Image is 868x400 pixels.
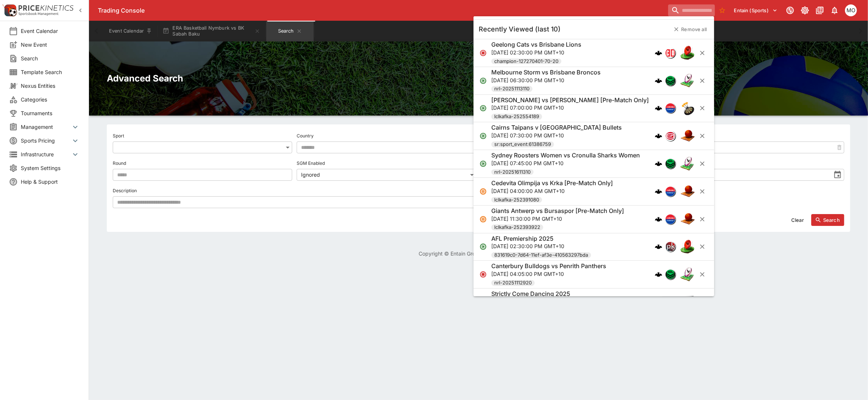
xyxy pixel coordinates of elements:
[98,7,665,14] div: Trading Console
[666,214,675,224] img: lclkafka.png
[21,27,80,35] span: Event Calendar
[19,12,59,16] img: Sportsbook Management
[655,104,662,112] div: cerberus
[831,168,844,181] button: toggle date time picker
[491,57,561,65] span: champion-127270401-70-20
[479,77,487,84] svg: Open
[491,262,606,270] h6: Canterbury Bulldogs vs Penrith Panthers
[21,82,80,90] span: Nexus Entities
[730,4,782,16] button: Select Tenant
[655,160,662,167] img: logo-cerberus.svg
[89,250,868,257] p: Copyright © Entain Group Australia Pty Ltd 2025
[783,4,797,17] button: Connected to PK
[491,141,554,148] span: sr:sport_event:61386759
[669,23,711,35] button: Remove all
[491,169,534,176] span: nrl-20251611310
[479,49,487,57] svg: Closed
[21,178,80,186] span: Help & Support
[655,271,662,278] img: logo-cerberus.svg
[845,4,857,16] div: Mark O'Loughlan
[655,132,662,140] div: cerberus
[680,267,695,282] img: rugby_league.png
[665,131,676,141] div: sportsradar
[655,77,662,84] div: cerberus
[491,113,542,120] span: lclkafka-252554189
[491,179,613,187] h6: Cedevita Olimpija vs Krka [Pre-Match Only]
[113,187,137,194] p: Description
[479,25,561,33] h5: Recently Viewed (last 10)
[491,76,601,84] p: [DATE] 06:30:00 PM GMT+10
[21,150,71,158] span: Infrastructure
[158,21,265,41] button: ERA Basketball Nymburk vs BK Sabah Baku
[297,133,314,139] p: Country
[479,271,487,278] svg: Closed
[491,242,591,250] p: [DATE] 02:30:00 PM GMT+10
[666,132,675,140] img: sportsradar.png
[297,169,476,181] div: Ignored
[666,187,675,196] img: lclkafka.png
[680,129,695,143] img: basketball.png
[491,104,649,111] p: [DATE] 07:00:00 PM GMT+10
[655,243,662,250] img: logo-cerberus.svg
[655,215,662,223] div: cerberus
[479,160,487,167] svg: Open
[680,295,695,310] img: specials.png
[491,279,535,287] span: nrl-20251112920
[655,104,662,112] img: logo-cerberus.svg
[716,4,728,16] button: No Bookmarks
[813,4,826,17] button: Documentation
[680,101,695,116] img: darts.png
[666,48,675,58] img: championdata.png
[105,21,156,41] button: Event Calendar
[680,46,695,60] img: australian_rules.png
[843,2,859,19] button: Mark O'Loughlan
[666,103,675,113] img: lclkafka.png
[479,132,487,140] svg: Open
[491,159,640,167] p: [DATE] 07:45:00 PM GMT+10
[666,242,675,251] img: pricekinetics.png
[21,137,71,144] span: Sports Pricing
[665,241,676,252] div: pricekinetics
[21,109,80,117] span: Tournaments
[680,156,695,171] img: rugby_league.png
[491,85,532,93] span: nrl-20251113110
[491,251,591,259] span: 831619c0-7d64-11ef-af3e-410563297bda
[680,239,695,254] img: australian_rules.png
[666,76,675,85] img: nrl.png
[655,132,662,140] img: logo-cerberus.svg
[107,73,850,84] h2: Advanced Search
[655,215,662,223] img: logo-cerberus.svg
[491,207,624,215] h6: Giants Antwerp vs Bursaspor [Pre-Match Only]
[655,188,662,195] img: logo-cerberus.svg
[665,48,676,58] div: championdata
[479,188,487,195] svg: Suspended
[21,41,80,49] span: New Event
[655,77,662,84] img: logo-cerberus.svg
[787,214,808,226] button: Clear
[491,49,581,56] p: [DATE] 02:30:00 PM GMT+10
[21,68,80,76] span: Template Search
[491,187,613,195] p: [DATE] 04:00:00 AM GMT+10
[655,49,662,57] img: logo-cerberus.svg
[2,3,17,18] img: PriceKinetics Logo
[665,103,676,113] div: lclkafka
[491,41,581,49] h6: Geelong Cats vs Brisbane Lions
[491,151,640,159] h6: Sydney Roosters Women vs Cronulla Sharks Women
[680,211,695,226] img: basketball.png
[21,164,80,172] span: System Settings
[655,160,662,167] div: cerberus
[491,96,649,104] h6: [PERSON_NAME] vs [PERSON_NAME] [Pre-Match Only]
[798,4,812,17] button: Toggle light/dark mode
[666,270,675,279] img: nrl.png
[113,160,126,166] p: Round
[19,5,73,11] img: PriceKinetics
[491,196,542,203] span: lclkafka-252391080
[21,96,80,103] span: Categories
[666,159,675,169] img: nrl.png
[491,270,606,278] p: [DATE] 04:05:00 PM GMT+10
[655,243,662,250] div: cerberus
[491,124,622,131] h6: Cairns Taipans v [GEOGRAPHIC_DATA] Bullets
[266,21,314,41] button: Search
[479,243,487,250] svg: Open
[665,186,676,197] div: lclkafka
